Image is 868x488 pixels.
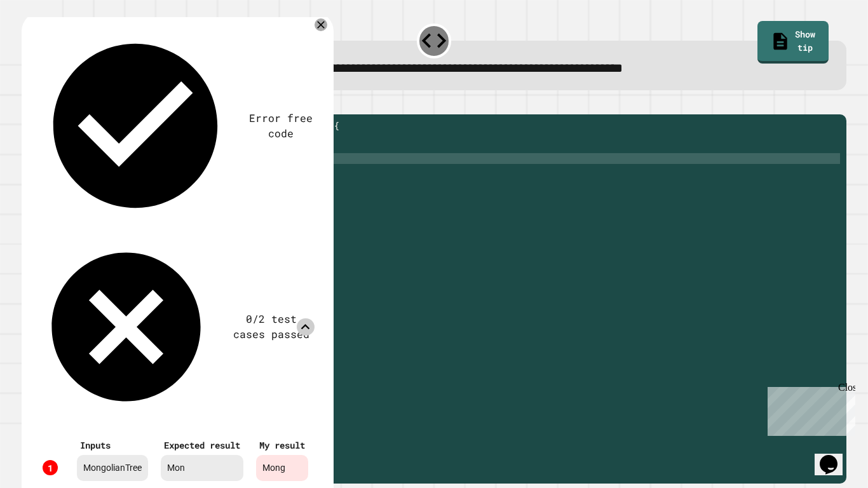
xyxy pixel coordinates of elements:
[228,311,314,342] div: 0/2 test cases passed
[256,455,308,481] div: Mong
[763,382,855,436] iframe: chat widget
[5,5,88,81] div: Chat with us now!Close
[164,438,240,452] div: Expected result
[77,455,148,481] div: MongolianTree
[247,111,315,142] div: Error free code
[815,437,855,475] iframe: chat widget
[161,455,243,481] div: Mon
[757,21,829,64] a: Show tip
[259,438,305,452] div: My result
[80,438,145,452] div: Inputs
[43,460,58,475] div: 1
